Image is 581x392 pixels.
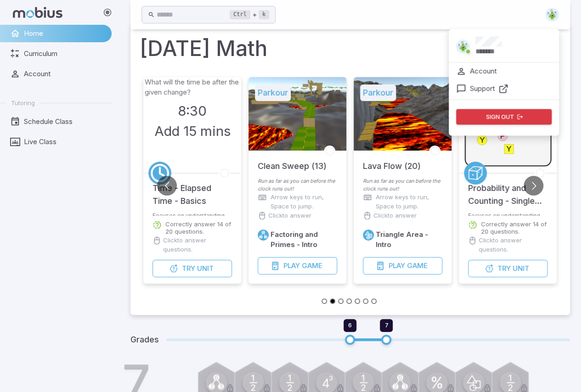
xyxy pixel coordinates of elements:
[456,39,470,53] img: triangle.svg
[468,260,547,277] button: TryUnit
[148,162,171,185] a: Time
[24,49,105,59] span: Curriculum
[230,10,250,19] kbd: Ctrl
[407,261,428,271] span: Game
[373,211,442,230] p: Click to answer questions.
[24,28,105,39] span: Home
[152,173,232,207] h5: Time - Elapsed Time - Basics
[479,135,484,145] text: Y
[271,193,337,211] p: Arrow keys to run, Space to jump.
[481,220,547,235] p: Correctly answer 14 of 20 questions.
[497,263,511,274] span: Try
[363,298,368,304] button: Go to slide 6
[157,176,177,196] button: Go to previous slide
[255,84,291,101] h5: Parkour
[178,101,207,121] h3: 8:30
[165,220,232,235] p: Correctly answer 14 of 20 questions.
[506,144,511,153] text: Y
[464,162,487,185] a: Probability
[197,263,214,274] span: Unit
[470,84,495,94] p: Support
[468,212,547,216] p: Focuses on understanding how to think about the chance of a single event happening.
[140,33,561,64] h1: [DATE] Math
[259,10,269,19] kbd: k
[182,263,195,274] span: Try
[11,99,35,107] span: Tutoring
[384,321,388,329] span: 7
[154,121,231,141] h3: Add 15 mins
[258,177,337,193] p: Run as far as you can before the clock runs out!
[513,263,529,274] span: Unit
[500,131,504,140] text: P
[302,261,322,271] span: Game
[456,109,552,124] button: Sign out
[363,177,442,193] p: Run as far as you can before the clock runs out!
[152,260,232,277] button: TryUnit
[24,69,105,79] span: Account
[376,230,442,250] h6: Triangle Area - Intro
[389,261,405,271] span: Play
[330,298,335,304] button: Go to slide 2
[360,84,396,101] h5: Parkour
[363,257,442,274] button: PlayGame
[338,298,344,304] button: Go to slide 3
[468,173,547,207] h5: Probability and Counting - Single Event - Intro
[524,176,543,196] button: Go to next slide
[363,230,374,241] a: Geometry 2D
[268,211,337,230] p: Click to answer questions.
[230,9,269,20] div: +
[258,151,327,173] h5: Clean Sweep (13)
[258,230,269,241] a: Factors/Primes
[371,298,377,304] button: Go to slide 7
[24,137,105,147] span: Live Class
[479,236,547,254] p: Click to answer questions.
[348,321,352,329] span: 6
[152,212,232,216] p: Focuses on understanding changes in time.
[355,298,360,304] button: Go to slide 5
[545,8,559,22] img: triangle.svg
[258,257,337,274] button: PlayGame
[130,333,159,346] h5: Grades
[346,298,352,304] button: Go to slide 4
[145,77,240,97] p: What will the time be after the given change?
[283,261,300,271] span: Play
[470,66,496,76] p: Account
[271,230,337,250] h6: Factoring and Primes - Intro
[363,151,421,173] h5: Lava Flow (20)
[376,193,442,211] p: Arrow keys to run, Space to jump.
[322,298,327,304] button: Go to slide 1
[163,236,232,254] p: Click to answer questions.
[24,117,105,127] span: Schedule Class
